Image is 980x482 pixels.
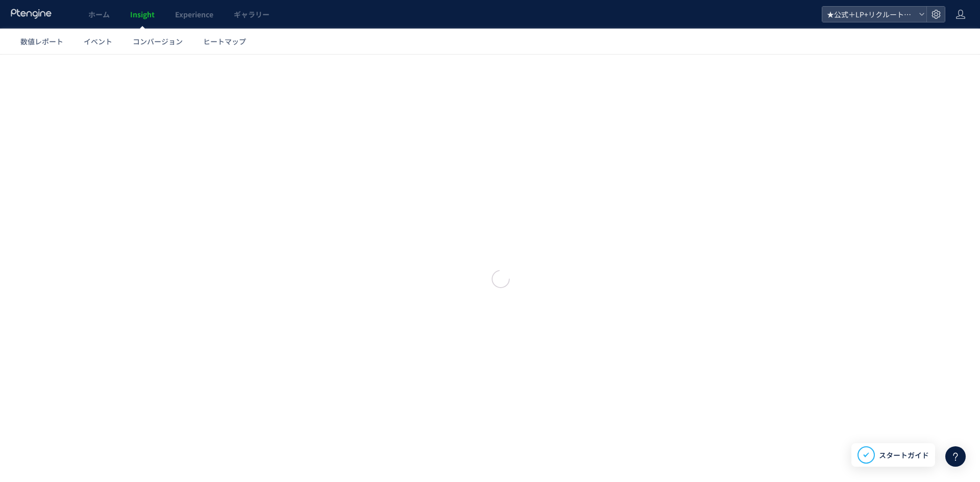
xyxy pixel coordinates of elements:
span: 数値レポート [20,36,63,46]
span: Insight [130,9,155,19]
span: コンバージョン [133,36,183,46]
span: スタートガイド [879,450,929,461]
span: ★公式＋LP+リクルート+BS+FastNail+TKBC [824,7,915,22]
span: Experience [175,9,213,19]
span: ホーム [88,9,110,19]
span: イベント [84,36,112,46]
span: ギャラリー [234,9,269,19]
span: ヒートマップ [203,36,246,46]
